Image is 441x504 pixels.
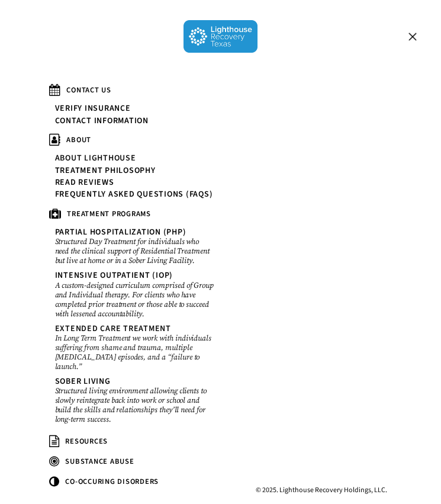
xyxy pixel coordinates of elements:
small: In Long Term Treatment we work with individuals suffering from shame and trauma, multiple [MEDICA... [55,333,215,371]
a: Treatment Philosophy [55,166,156,175]
a: CONTACT US [49,84,215,96]
a: Extended Care TreatmentIn Long Term Treatment we work with individuals suffering from shame and t... [55,325,215,374]
span: CONTACT US [66,85,111,95]
a: ABOUT [49,134,215,146]
a: Partial Hospitalization (PHP)Structured Day Treatment for individuals who need the clinical suppo... [55,228,215,268]
a: CO-OCCURING DISORDERS [49,476,215,487]
span: CO-OCCURING DISORDERS [65,476,159,487]
a: About Lighthouse [55,154,136,163]
a: Frequently Asked Questions (FAQs) [55,190,213,199]
img: Lighthouse Recovery Texas [184,20,257,53]
a: Read Reviews [55,178,114,187]
a: Sober LivingStructured living environment allowing clients to slowly reintegrate back into work o... [55,377,215,427]
a: Verify Insurance [55,104,131,113]
small: Structured living environment allowing clients to slowly reintegrate back into work or school and... [55,386,215,424]
a: Navigation Menu [401,31,424,43]
span: SUBSTANCE ABUSE [65,456,134,467]
span: TREATMENT PROGRAMS [67,208,151,219]
p: © 2025. Lighthouse Recovery Holdings, LLC. [256,484,387,496]
a: RESOURCES [49,435,215,447]
span: RESOURCES [65,436,108,447]
small: Structured Day Treatment for individuals who need the clinical support of Residential Treatment b... [55,237,215,265]
span: ABOUT [66,134,91,145]
a: Intensive Outpatient (IOP)A custom-designed curriculum comprised of Group and Individual therapy.... [55,271,215,321]
a: SUBSTANCE ABUSE [49,455,215,467]
a: Contact Information [55,117,149,126]
small: A custom-designed curriculum comprised of Group and Individual therapy. For clients who have comp... [55,281,215,319]
a: TREATMENT PROGRAMS [49,208,215,220]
